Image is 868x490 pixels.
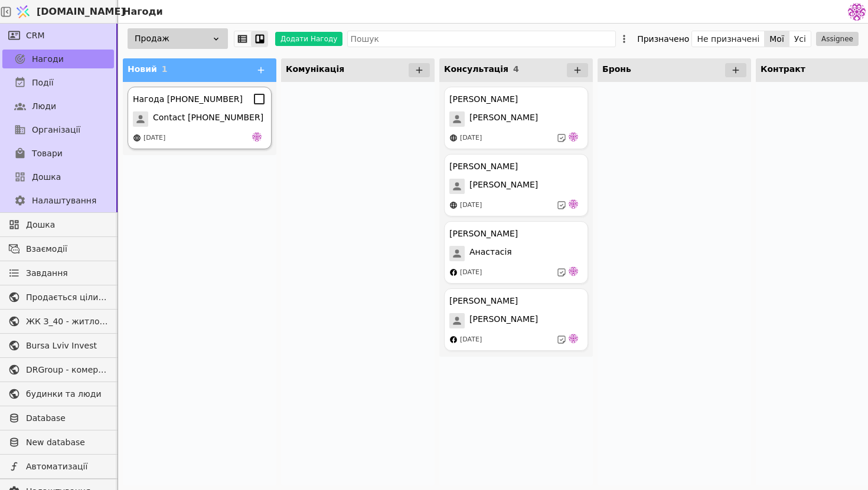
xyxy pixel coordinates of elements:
span: [PERSON_NAME] [469,179,538,194]
span: Анастасія [469,246,512,261]
div: Нагода [PHONE_NUMBER] [133,93,243,106]
a: Дошка [2,167,114,186]
span: Продається цілий будинок [PERSON_NAME] нерухомість [26,291,108,304]
div: [PERSON_NAME] [449,295,518,307]
span: Консультація [444,64,508,74]
span: Люди [32,100,56,113]
div: Призначено [637,31,689,47]
span: Contact [PHONE_NUMBER] [153,111,263,127]
button: Додати Нагоду [275,32,342,46]
div: [DATE] [460,200,482,211]
span: Події [32,77,54,89]
span: Налаштування [32,195,96,207]
span: Автоматизації [26,461,108,473]
span: Database [26,412,108,425]
span: [DOMAIN_NAME] [37,5,125,19]
a: Люди [2,97,114,116]
span: 1 [162,64,168,74]
button: Мої [765,31,789,47]
span: [PERSON_NAME] [469,111,538,127]
div: [DATE] [460,133,482,143]
span: Дошка [32,171,61,183]
a: [DOMAIN_NAME] [12,1,118,23]
span: ЖК З_40 - житлова та комерційна нерухомість класу Преміум [26,315,108,328]
a: Нагоди [2,50,114,68]
a: Автоматизації [2,457,114,476]
span: Bursa Lviv Invest [26,340,108,352]
a: Події [2,73,114,92]
div: [DATE] [143,133,165,143]
span: New database [26,436,108,449]
span: Комунікація [286,64,344,74]
a: Організації [2,120,114,139]
span: Завдання [26,267,68,279]
a: будинки та люди [2,384,114,403]
span: будинки та люди [26,388,108,400]
span: Дошка [26,219,108,231]
a: Завдання [2,264,114,282]
a: Взаємодії [2,239,114,258]
a: Bursa Lviv Invest [2,336,114,355]
div: [DATE] [460,268,482,278]
span: Контракт [761,64,805,74]
a: CRM [2,26,114,45]
img: online-store.svg [449,134,458,142]
img: facebook.svg [449,268,458,277]
span: Організації [32,124,80,136]
a: Налаштування [2,191,114,210]
button: Усі [789,31,811,47]
div: Нагода [PHONE_NUMBER]Contact [PHONE_NUMBER][DATE]de [128,87,272,149]
button: Не призначені [692,31,765,47]
a: New database [2,433,114,452]
div: [DATE] [460,335,482,345]
img: de [569,199,578,209]
span: Нагоди [32,53,64,65]
div: [PERSON_NAME][PERSON_NAME][DATE]de [444,288,588,351]
img: online-store.svg [133,134,141,142]
img: de [252,132,262,142]
a: Продається цілий будинок [PERSON_NAME] нерухомість [2,288,114,307]
div: [PERSON_NAME] [449,228,518,240]
a: DRGroup - комерційна нерухоомість [2,360,114,379]
a: Database [2,409,114,427]
div: [PERSON_NAME] [449,93,518,106]
button: Assignee [816,32,859,46]
a: Дошка [2,215,114,234]
div: [PERSON_NAME][PERSON_NAME][DATE]de [444,87,588,149]
span: DRGroup - комерційна нерухоомість [26,364,108,376]
div: [PERSON_NAME][PERSON_NAME][DATE]de [444,154,588,216]
div: Продаж [128,28,228,49]
span: 4 [513,64,519,74]
img: online-store.svg [449,201,458,209]
img: de [569,334,578,343]
img: de [569,267,578,276]
img: de [569,132,578,142]
img: facebook.svg [449,336,458,344]
span: Новий [128,64,157,74]
div: [PERSON_NAME]Анастасія[DATE]de [444,221,588,284]
span: [PERSON_NAME] [469,313,538,328]
img: Logo [14,1,32,23]
div: [PERSON_NAME] [449,160,518,173]
span: CRM [26,29,45,42]
a: ЖК З_40 - житлова та комерційна нерухомість класу Преміум [2,312,114,331]
a: Товари [2,144,114,163]
input: Пошук [347,31,616,47]
span: Взаємодії [26,243,108,255]
span: Товари [32,147,63,160]
span: Бронь [602,64,631,74]
img: 137b5da8a4f5046b86490006a8dec47a [848,3,866,21]
h2: Нагоди [118,5,163,19]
